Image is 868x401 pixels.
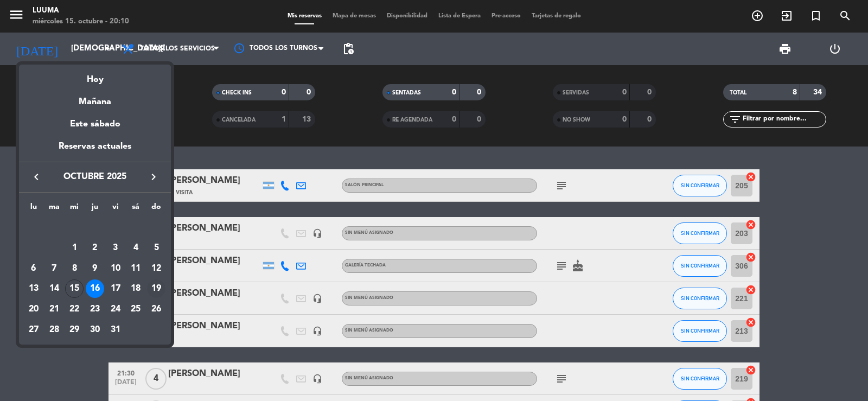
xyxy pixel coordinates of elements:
[126,239,145,257] div: 4
[65,321,84,339] div: 29
[65,259,84,278] div: 8
[86,259,104,278] div: 9
[44,299,65,320] td: 21 de octubre de 2025
[44,201,65,218] th: martes
[64,299,85,320] td: 22 de octubre de 2025
[85,299,105,320] td: 23 de octubre de 2025
[86,321,104,339] div: 30
[65,239,84,257] div: 1
[65,279,84,298] div: 15
[147,259,165,278] div: 12
[23,258,44,279] td: 6 de octubre de 2025
[126,279,145,298] div: 18
[106,300,125,319] div: 24
[65,300,84,319] div: 22
[126,278,146,299] td: 18 de octubre de 2025
[126,299,146,320] td: 25 de octubre de 2025
[19,65,171,87] div: Hoy
[44,320,65,340] td: 28 de octubre de 2025
[147,300,165,319] div: 26
[105,238,126,258] td: 3 de octubre de 2025
[146,299,167,320] td: 26 de octubre de 2025
[146,258,167,279] td: 12 de octubre de 2025
[24,259,43,278] div: 6
[86,279,104,298] div: 16
[105,278,126,299] td: 17 de octubre de 2025
[85,258,105,279] td: 9 de octubre de 2025
[30,170,43,183] i: keyboard_arrow_left
[126,201,146,218] th: sábado
[19,109,171,139] div: Este sábado
[23,217,167,238] td: OCT.
[24,300,43,319] div: 20
[19,87,171,109] div: Mañana
[45,259,63,278] div: 7
[105,299,126,320] td: 24 de octubre de 2025
[106,239,125,257] div: 3
[147,170,160,183] i: keyboard_arrow_right
[23,320,44,340] td: 27 de octubre de 2025
[44,258,65,279] td: 7 de octubre de 2025
[23,278,44,299] td: 13 de octubre de 2025
[86,239,104,257] div: 2
[64,238,85,258] td: 1 de octubre de 2025
[146,201,167,218] th: domingo
[126,238,146,258] td: 4 de octubre de 2025
[27,170,46,184] button: keyboard_arrow_left
[24,321,43,339] div: 27
[147,279,165,298] div: 19
[85,320,105,340] td: 30 de octubre de 2025
[64,201,85,218] th: miércoles
[106,279,125,298] div: 17
[126,258,146,279] td: 11 de octubre de 2025
[45,300,63,319] div: 21
[24,279,43,298] div: 13
[23,299,44,320] td: 20 de octubre de 2025
[144,170,163,184] button: keyboard_arrow_right
[105,320,126,340] td: 31 de octubre de 2025
[46,170,144,184] span: octubre 2025
[44,278,65,299] td: 14 de octubre de 2025
[64,278,85,299] td: 15 de octubre de 2025
[85,238,105,258] td: 2 de octubre de 2025
[106,321,125,339] div: 31
[86,300,104,319] div: 23
[64,320,85,340] td: 29 de octubre de 2025
[19,139,171,162] div: Reservas actuales
[126,259,145,278] div: 11
[105,201,126,218] th: viernes
[146,278,167,299] td: 19 de octubre de 2025
[126,300,145,319] div: 25
[146,238,167,258] td: 5 de octubre de 2025
[106,259,125,278] div: 10
[85,201,105,218] th: jueves
[23,201,44,218] th: lunes
[85,278,105,299] td: 16 de octubre de 2025
[45,279,63,298] div: 14
[64,258,85,279] td: 8 de octubre de 2025
[105,258,126,279] td: 10 de octubre de 2025
[147,239,165,257] div: 5
[45,321,63,339] div: 28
